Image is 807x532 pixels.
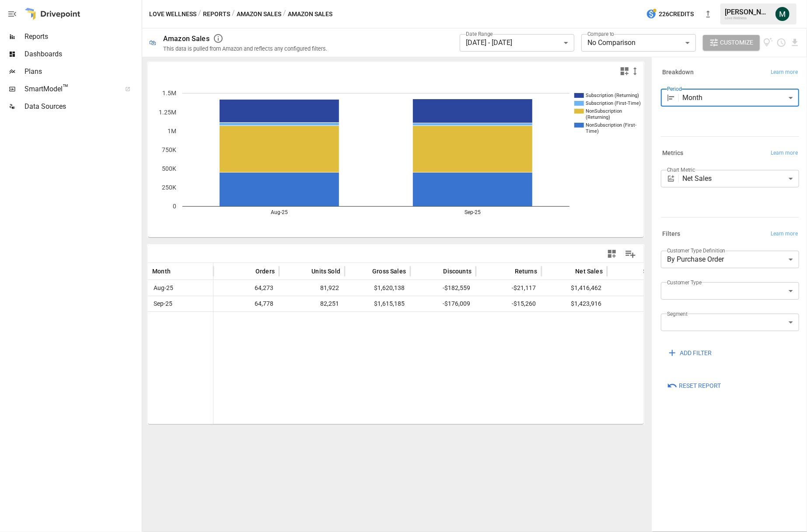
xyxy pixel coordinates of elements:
button: Download report [790,38,800,48]
span: Shipping [643,267,668,276]
button: Love Wellness [149,9,196,20]
div: / [232,9,235,20]
span: $1,416,462 [546,280,603,296]
button: New version available, click to update! [699,5,717,23]
text: NonSubscription (First- [586,122,636,128]
span: Learn more [771,149,798,158]
text: NonSubscription [586,108,622,114]
span: Net Sales [575,267,603,276]
span: 64,778 [218,296,275,311]
span: Returns [515,267,537,276]
div: No Comparison [581,34,696,52]
span: ™ [63,83,69,93]
text: 0 [173,203,176,210]
button: Reset Report [661,378,727,394]
text: 250K [162,184,176,191]
text: (Returning) [586,114,610,120]
button: Sort [171,265,184,277]
span: Reset Report [679,380,721,391]
text: 1M [168,128,176,135]
label: Chart Metric [667,166,695,173]
div: This data is pulled from Amazon and reflects any configured filters. [163,45,327,52]
button: Reports [203,9,230,20]
div: 🛍 [149,38,156,47]
span: -$182,559 [415,280,472,296]
button: Schedule report [776,38,786,48]
span: 226 Credits [659,9,694,20]
text: 750K [162,146,176,153]
label: Period [667,85,682,93]
button: Manage Columns [621,244,640,264]
div: / [283,9,286,20]
button: Customize [703,35,760,51]
button: 226Credits [643,6,697,22]
span: SmartModel [24,84,115,94]
button: Sort [298,265,311,277]
button: Sort [242,265,255,277]
label: Segment [667,310,688,318]
text: 1.5M [162,90,176,97]
text: 500K [162,165,176,172]
span: Units Sold [311,267,340,276]
span: Plans [24,66,140,77]
button: Sort [430,265,442,277]
text: Subscription (Returning) [586,93,639,98]
button: Amazon Sales [237,9,281,20]
button: View documentation [763,35,773,51]
div: Month [683,89,799,107]
label: Customer Type Definition [667,247,726,254]
img: Michael Cormack [776,7,790,21]
label: Compare to [587,30,615,38]
div: By Purchase Order [661,251,799,268]
span: Sep-25 [152,296,209,311]
div: [DATE] - [DATE] [460,34,574,52]
span: Month [152,267,171,276]
span: $1,620,138 [349,280,406,296]
span: Aug-25 [152,280,209,296]
span: Customize [720,37,754,48]
div: Love Wellness [725,16,770,20]
span: $31,268 [611,296,668,311]
label: Customer Type [667,279,702,286]
label: Date Range [466,30,493,38]
span: Reports [24,31,140,42]
span: Data Sources [24,101,140,112]
span: Learn more [771,68,798,77]
div: [PERSON_NAME] [725,8,770,16]
span: 82,251 [283,296,340,311]
span: ADD FILTER [680,348,712,359]
h6: Breakdown [662,68,694,77]
span: -$176,009 [415,296,472,311]
span: $31,698 [611,280,668,296]
span: Learn more [771,230,798,238]
button: Michael Cormack [770,2,795,26]
span: Discounts [443,267,472,276]
text: Subscription (First-Time) [586,100,641,106]
button: Sort [502,265,514,277]
span: 81,922 [283,280,340,296]
text: Aug-25 [271,209,288,215]
button: Sort [562,265,574,277]
span: Gross Sales [372,267,406,276]
h6: Metrics [662,149,684,158]
span: -$21,117 [480,280,537,296]
text: 1.25M [159,109,176,116]
div: Net Sales [683,170,799,187]
span: 64,273 [218,280,275,296]
h6: Filters [662,229,681,239]
div: Amazon Sales [163,35,210,43]
span: Dashboards [24,49,140,59]
button: Sort [630,265,643,277]
text: Time) [586,128,599,134]
text: Sep-25 [465,209,481,215]
span: $1,423,916 [546,296,603,311]
button: ADD FILTER [661,345,718,361]
button: Sort [359,265,371,277]
span: Orders [255,267,275,276]
svg: A chart. [148,80,644,237]
span: $1,615,185 [349,296,406,311]
div: / [198,9,201,20]
span: -$15,260 [480,296,537,311]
